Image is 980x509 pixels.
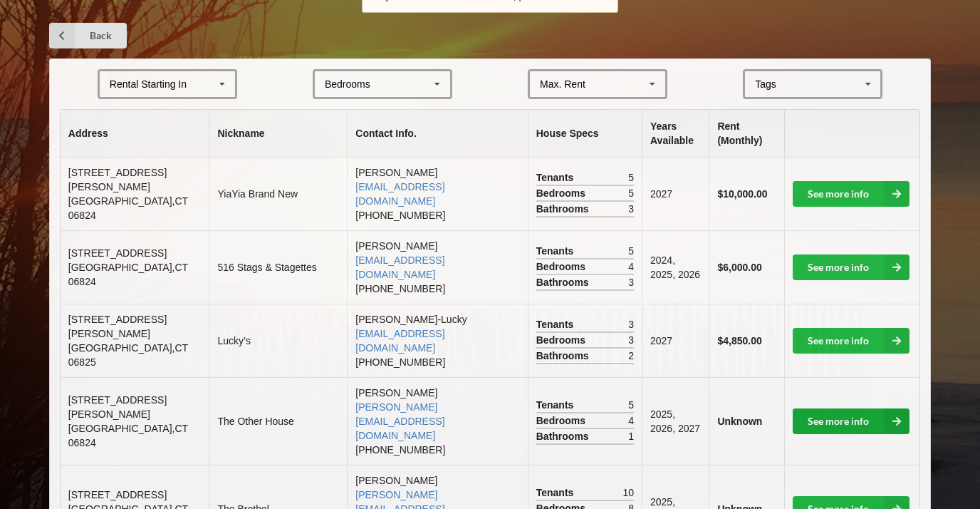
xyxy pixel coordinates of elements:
[536,398,578,412] span: Tenants
[536,429,593,443] span: Bathrooms
[68,314,167,339] span: [STREET_ADDRESS][PERSON_NAME]
[540,79,585,89] div: Max. Rent
[49,23,127,48] a: Back
[628,275,634,289] span: 3
[536,349,593,363] span: Bathrooms
[347,377,527,465] td: [PERSON_NAME] [PHONE_NUMBER]
[347,230,527,304] td: [PERSON_NAME] [PHONE_NUMBER]
[628,259,634,274] span: 4
[536,485,578,500] span: Tenants
[536,413,589,428] span: Bedrooms
[68,423,188,448] span: [GEOGRAPHIC_DATA] , CT 06824
[347,158,527,230] td: [PERSON_NAME] [PHONE_NUMBER]
[347,304,527,377] td: [PERSON_NAME]-Lucky [PHONE_NUMBER]
[536,202,593,216] span: Bathrooms
[642,158,709,230] td: 2027
[628,333,634,347] span: 3
[717,416,762,427] b: Unknown
[536,275,593,289] span: Bathrooms
[628,244,634,258] span: 5
[717,335,761,346] b: $4,850.00
[209,377,347,465] td: The Other House
[536,317,578,331] span: Tenants
[642,304,709,377] td: 2027
[536,333,589,347] span: Bedrooms
[709,110,783,158] th: Rent (Monthly)
[355,254,444,280] a: [EMAIL_ADDRESS][DOMAIN_NAME]
[355,181,444,207] a: [EMAIL_ADDRESS][DOMAIN_NAME]
[61,110,209,158] th: Address
[68,489,167,500] span: [STREET_ADDRESS]
[628,349,634,363] span: 2
[209,230,347,304] td: 516 Stags & Stagettes
[642,230,709,304] td: 2024, 2025, 2026
[536,186,589,200] span: Bedrooms
[628,398,634,412] span: 5
[793,408,909,434] a: See more info
[751,76,797,93] div: Tags
[642,377,709,465] td: 2025, 2026, 2027
[68,167,167,192] span: [STREET_ADDRESS][PERSON_NAME]
[209,158,347,230] td: YiaYia Brand New
[717,262,761,273] b: $6,000.00
[536,244,578,258] span: Tenants
[110,79,187,89] div: Rental Starting In
[68,342,188,368] span: [GEOGRAPHIC_DATA] , CT 06825
[355,401,444,441] a: [PERSON_NAME][EMAIL_ADDRESS][DOMAIN_NAME]
[528,110,642,158] th: House Specs
[536,259,589,274] span: Bedrooms
[642,110,709,158] th: Years Available
[68,247,167,259] span: [STREET_ADDRESS]
[209,304,347,377] td: Lucky’s
[209,110,347,158] th: Nickname
[628,186,634,200] span: 5
[68,394,167,420] span: [STREET_ADDRESS][PERSON_NAME]
[536,170,578,185] span: Tenants
[717,188,767,200] b: $10,000.00
[347,110,527,158] th: Contact Info.
[68,262,188,287] span: [GEOGRAPHIC_DATA] , CT 06824
[628,317,634,331] span: 3
[355,328,444,354] a: [EMAIL_ADDRESS][DOMAIN_NAME]
[793,254,909,280] a: See more info
[622,485,634,500] span: 10
[325,79,370,89] div: Bedrooms
[628,170,634,185] span: 5
[793,328,909,354] a: See more info
[68,195,188,221] span: [GEOGRAPHIC_DATA] , CT 06824
[628,202,634,216] span: 3
[628,429,634,443] span: 1
[793,181,909,207] a: See more info
[628,413,634,428] span: 4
